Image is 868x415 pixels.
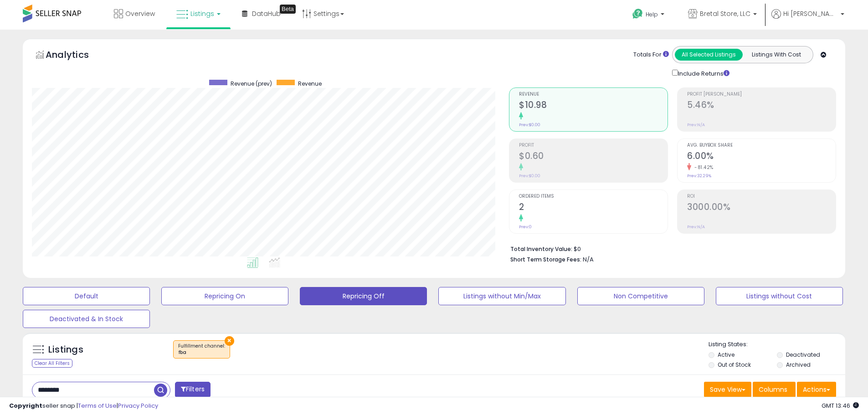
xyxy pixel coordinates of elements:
button: Columns [753,382,796,397]
small: Prev: 32.29% [687,173,711,179]
button: Deactivated & In Stock [23,310,150,328]
span: Hi [PERSON_NAME] [783,9,838,18]
strong: Copyright [9,401,42,410]
h5: Listings [48,343,83,356]
small: Prev: N/A [687,122,705,128]
div: fba [178,349,225,356]
b: Total Inventory Value: [510,245,572,253]
button: Repricing Off [300,287,427,305]
div: Totals For [633,51,669,59]
button: × [225,336,234,346]
span: Columns [759,385,787,394]
span: Revenue (prev) [231,80,272,87]
h2: $10.98 [519,100,668,112]
small: Prev: 0 [519,224,532,230]
button: Filters [175,382,211,398]
button: Actions [797,382,836,397]
span: DataHub [252,9,281,18]
p: Listing States: [709,340,845,349]
a: Help [625,1,673,30]
h2: $0.60 [519,151,668,163]
label: Out of Stock [718,361,751,369]
span: Revenue [298,80,322,87]
button: Save View [704,382,751,397]
b: Short Term Storage Fees: [510,256,581,263]
label: Deactivated [786,351,820,359]
span: Listings [190,9,214,18]
label: Active [718,351,734,359]
button: All Selected Listings [675,49,743,61]
h2: 2 [519,202,668,214]
div: seller snap | | [9,402,158,410]
h2: 3000.00% [687,202,836,214]
label: Archived [786,361,811,369]
span: Avg. Buybox Share [687,143,836,148]
span: Profit [519,143,668,148]
h2: 6.00% [687,151,836,163]
button: Listings without Min/Max [438,287,565,305]
button: Listings With Cost [742,49,810,61]
span: Bretal Store, LLC [700,9,750,18]
small: Prev: $0.00 [519,173,540,179]
span: ROI [687,194,836,199]
small: Prev: N/A [687,224,705,230]
button: Default [23,287,150,305]
small: -81.42% [691,164,714,171]
a: Terms of Use [78,401,117,410]
a: Hi [PERSON_NAME] [771,9,844,30]
li: $0 [510,243,829,254]
button: Listings without Cost [716,287,843,305]
span: Ordered Items [519,194,668,199]
div: Tooltip anchor [280,5,296,14]
span: Overview [125,9,155,18]
h2: 5.46% [687,100,836,112]
span: Fulfillment channel : [178,343,225,356]
a: Privacy Policy [118,401,158,410]
i: Get Help [632,8,643,20]
div: Clear All Filters [32,359,72,368]
button: Repricing On [161,287,288,305]
span: N/A [583,255,594,264]
span: Profit [PERSON_NAME] [687,92,836,97]
span: Help [646,10,658,18]
small: Prev: $0.00 [519,122,540,128]
span: Revenue [519,92,668,97]
button: Non Competitive [577,287,704,305]
h5: Analytics [46,48,107,63]
span: 2025-10-6 13:46 GMT [822,401,859,410]
div: Include Returns [665,68,740,78]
